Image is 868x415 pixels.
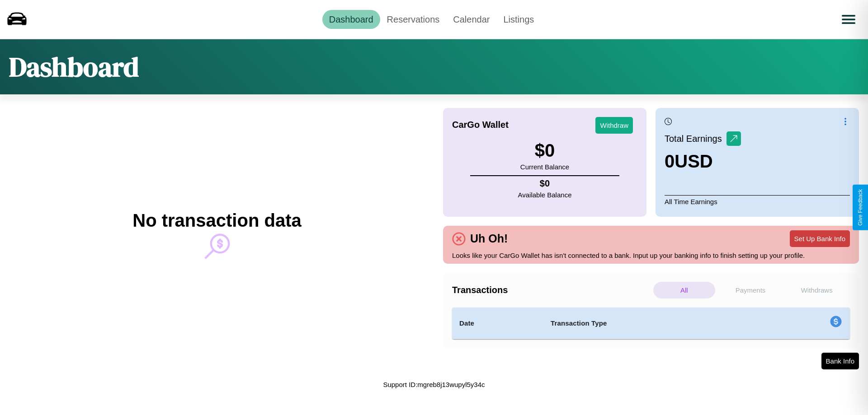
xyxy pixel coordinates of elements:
h2: No transaction data [132,210,301,231]
button: Set Up Bank Info [790,230,850,247]
p: Support ID: mgreb8j13wupyl5y34c [383,378,485,391]
h3: 0 USD [665,151,741,172]
h4: Date [459,318,536,329]
div: Give Feedback [857,189,863,226]
p: Looks like your CarGo Wallet has isn't connected to a bank. Input up your banking info to finish ... [452,249,850,261]
button: Withdraw [595,117,633,134]
button: Open menu [836,7,861,32]
a: Dashboard [322,10,380,29]
h4: CarGo Wallet [452,120,509,130]
a: Reservations [380,10,447,29]
table: simple table [452,308,850,339]
p: All [653,282,715,298]
p: Current Balance [520,161,569,173]
p: Withdraws [786,282,848,298]
h4: Transactions [452,285,651,295]
button: Bank Info [821,353,859,369]
h4: $ 0 [518,178,572,189]
p: Payments [720,282,782,298]
p: All Time Earnings [665,195,850,208]
h4: Transaction Type [551,318,756,329]
h1: Dashboard [9,48,139,85]
p: Total Earnings [665,131,726,147]
a: Listings [496,10,541,29]
h3: $ 0 [520,140,569,161]
p: Available Balance [518,189,572,201]
a: Calendar [446,10,496,29]
h4: Uh Oh! [466,232,512,245]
